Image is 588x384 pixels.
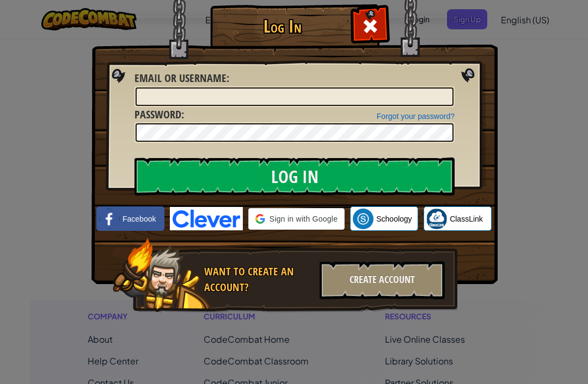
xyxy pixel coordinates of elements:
[213,17,352,36] h1: Log In
[248,208,345,230] div: Sign in with Google
[134,107,181,122] span: Password
[134,71,229,86] label: :
[376,213,412,224] span: Schoology
[99,209,120,229] img: facebook_small.png
[122,213,156,224] span: Facebook
[269,213,338,224] span: Sign in with Google
[170,207,243,230] img: clever-logo-blue.png
[134,107,184,123] label: :
[450,213,483,224] span: ClassLink
[320,261,445,299] div: Create Account
[134,158,455,196] input: Log In
[204,264,313,295] div: Want to create an account?
[426,209,447,229] img: classlink-logo-small.png
[134,71,226,85] span: Email or Username
[353,209,373,229] img: schoology.png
